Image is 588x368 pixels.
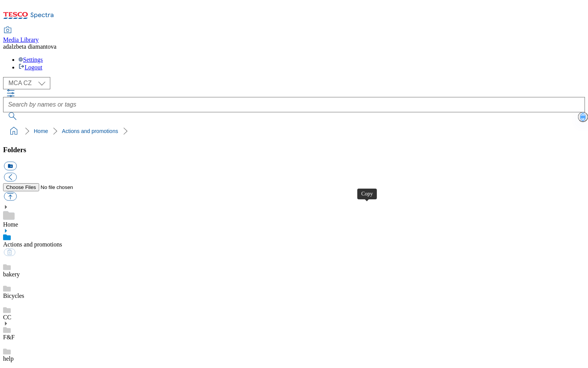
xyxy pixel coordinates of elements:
input: Search by names or tags [3,97,585,112]
a: home [8,125,20,137]
a: CC [3,314,11,320]
a: Home [34,128,48,134]
a: Actions and promotions [3,241,62,248]
a: Settings [18,56,43,63]
span: alzbeta diamantova [9,43,56,50]
a: Home [3,221,18,228]
a: Actions and promotions [62,128,118,134]
a: bakery [3,271,20,278]
a: Bicycles [3,292,24,299]
a: Logout [18,64,42,71]
nav: breadcrumb [3,124,585,138]
a: F&F [3,334,15,340]
h3: Folders [3,146,585,154]
a: help [3,355,14,362]
span: Media Library [3,36,39,43]
span: ad [3,43,9,50]
a: Media Library [3,27,39,43]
